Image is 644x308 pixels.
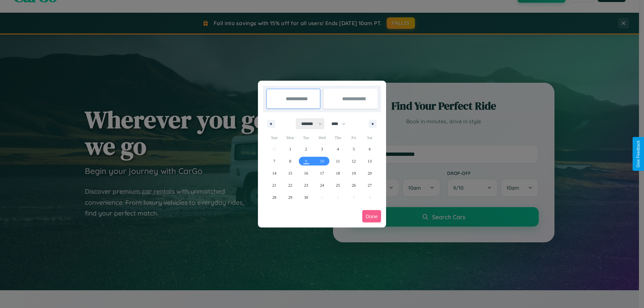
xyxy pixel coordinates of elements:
[369,143,371,155] span: 6
[352,179,356,191] span: 26
[352,167,356,179] span: 19
[304,179,308,191] span: 23
[266,191,282,203] button: 28
[362,132,378,143] span: Sat
[330,155,346,167] button: 11
[368,167,372,179] span: 20
[266,132,282,143] span: Sun
[266,167,282,179] button: 14
[330,143,346,155] button: 4
[362,167,378,179] button: 20
[298,179,314,191] button: 23
[289,155,291,167] span: 8
[282,167,298,179] button: 15
[314,179,330,191] button: 24
[336,167,340,179] span: 18
[320,155,324,167] span: 10
[346,179,362,191] button: 26
[346,143,362,155] button: 5
[272,167,276,179] span: 14
[362,210,381,223] button: Done
[336,155,340,167] span: 11
[273,155,275,167] span: 7
[346,167,362,179] button: 19
[272,191,276,203] span: 28
[298,155,314,167] button: 9
[353,143,355,155] span: 5
[352,155,356,167] span: 12
[368,155,372,167] span: 13
[266,155,282,167] button: 7
[336,179,340,191] span: 25
[282,179,298,191] button: 22
[288,167,292,179] span: 15
[298,132,314,143] span: Tue
[272,179,276,191] span: 21
[368,179,372,191] span: 27
[298,167,314,179] button: 16
[289,143,291,155] span: 1
[320,179,324,191] span: 24
[636,140,641,168] div: Give Feedback
[314,167,330,179] button: 17
[305,155,307,167] span: 9
[282,155,298,167] button: 8
[282,132,298,143] span: Mon
[298,191,314,203] button: 30
[337,143,339,155] span: 4
[362,179,378,191] button: 27
[330,132,346,143] span: Thu
[304,191,308,203] span: 30
[346,132,362,143] span: Fri
[288,179,292,191] span: 22
[321,143,323,155] span: 3
[282,143,298,155] button: 1
[346,155,362,167] button: 12
[362,143,378,155] button: 6
[282,191,298,203] button: 29
[314,143,330,155] button: 3
[288,191,292,203] span: 29
[298,143,314,155] button: 2
[330,167,346,179] button: 18
[266,179,282,191] button: 21
[314,132,330,143] span: Wed
[362,155,378,167] button: 13
[314,155,330,167] button: 10
[330,179,346,191] button: 25
[304,167,308,179] span: 16
[305,143,307,155] span: 2
[320,167,324,179] span: 17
